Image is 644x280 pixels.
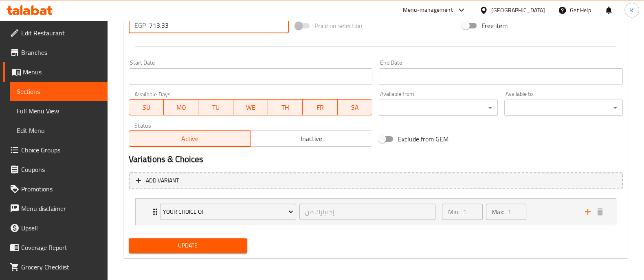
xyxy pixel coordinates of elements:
[254,133,369,145] span: Inactive
[202,102,230,113] span: TU
[3,257,108,277] a: Grocery Checklist
[146,176,179,186] span: Add variant
[167,102,195,113] span: MO
[21,48,101,57] span: Branches
[338,99,372,115] button: SA
[233,99,268,115] button: WE
[21,204,101,213] span: Menu disclaimer
[3,179,108,199] a: Promotions
[21,262,101,272] span: Grocery Checklist
[3,199,108,218] a: Menu disclaimer
[268,99,303,115] button: TH
[3,218,108,238] a: Upsell
[492,207,504,217] p: Max:
[398,134,448,144] span: Exclude from GEM
[10,82,108,101] a: Sections
[341,102,369,113] span: SA
[164,99,198,115] button: MO
[134,20,146,30] p: EGP
[17,126,101,135] span: Edit Menu
[163,207,293,217] span: Your Choice Of
[491,6,545,15] div: [GEOGRAPHIC_DATA]
[379,100,497,116] div: ​
[630,6,633,15] span: K
[136,199,616,225] div: Expand
[129,99,164,115] button: SU
[250,130,372,147] button: Inactive
[129,130,251,147] button: Active
[21,165,101,174] span: Coupons
[3,238,108,257] a: Coverage Report
[504,100,623,116] div: ​
[21,184,101,194] span: Promotions
[10,101,108,121] a: Full Menu View
[129,172,623,189] button: Add variant
[3,43,108,62] a: Branches
[3,62,108,82] a: Menus
[306,102,334,113] span: FR
[3,23,108,43] a: Edit Restaurant
[314,21,363,30] span: Price on selection
[149,17,289,33] input: Please enter price
[481,21,508,30] span: Free item
[160,204,296,220] button: Your Choice Of
[135,241,241,251] span: Update
[3,140,108,160] a: Choice Groups
[132,102,160,113] span: SU
[132,133,248,145] span: Active
[448,207,459,217] p: Min:
[594,206,606,218] button: delete
[582,206,594,218] button: add
[403,5,453,15] div: Menu-management
[21,145,101,155] span: Choice Groups
[198,99,233,115] button: TU
[129,195,623,228] li: Expand
[23,67,101,77] span: Menus
[17,87,101,96] span: Sections
[21,243,101,252] span: Coverage Report
[17,106,101,116] span: Full Menu View
[129,238,247,253] button: Update
[271,102,299,113] span: TH
[237,102,265,113] span: WE
[303,99,337,115] button: FR
[10,121,108,140] a: Edit Menu
[3,160,108,179] a: Coupons
[21,223,101,233] span: Upsell
[21,28,101,38] span: Edit Restaurant
[129,153,623,165] h2: Variations & Choices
